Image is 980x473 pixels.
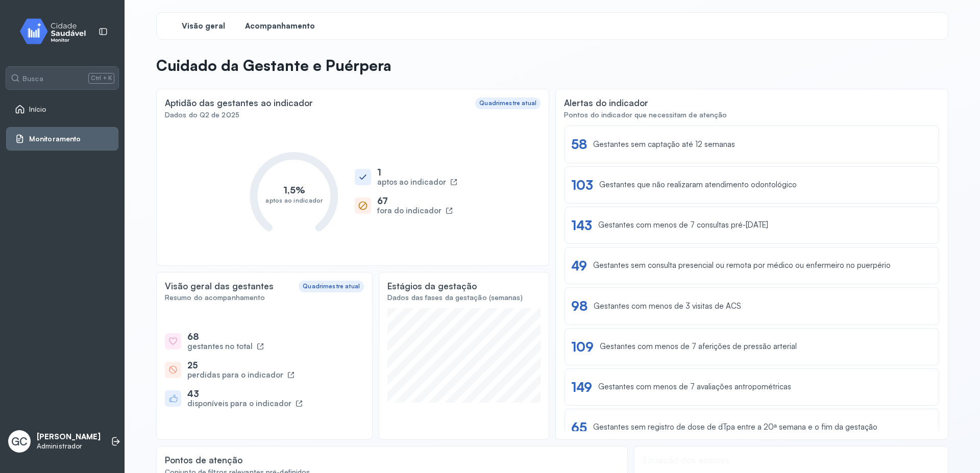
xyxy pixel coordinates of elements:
[245,21,315,31] span: Acompanhamento
[600,342,797,352] div: Gestantes com menos de 7 aferições de pressão arterial
[387,293,541,302] div: Dados das fases da gestação (semanas)
[156,56,391,74] p: Cuidado da Gestante e Puérpera
[165,293,364,302] div: Resumo do acompanhamento
[571,298,587,314] div: 98
[165,455,242,465] div: Pontos de atenção
[169,394,178,403] img: like-heroicons.svg
[169,365,177,374] img: block-heroicons.svg
[11,16,103,46] img: monitor.svg
[594,302,741,311] div: Gestantes com menos de 3 visitas de ACS
[593,422,877,432] div: Gestantes sem registro de dose de dTpa entre a 20ª semana e o fim da gestação
[165,97,313,108] div: Aptidão das gestantes ao indicador
[165,281,274,291] div: Visão geral das gestantes
[571,339,594,355] div: 109
[15,134,110,144] a: Monitoramento
[29,105,46,114] span: Início
[37,442,101,451] p: Administrador
[593,261,891,270] div: Gestantes sem consulta presencial ou remota por médico ou enfermeiro no puerpério
[37,432,101,442] p: [PERSON_NAME]
[571,177,593,193] div: 103
[187,331,264,342] div: 68
[187,342,253,352] div: gestantes no total
[479,99,536,107] div: Quadrimestre atual
[187,388,303,399] div: 43
[11,435,28,448] span: GC
[187,399,291,409] div: disponíveis para o indicador
[599,180,797,190] div: Gestantes que não realizaram atendimento odontológico
[377,206,442,216] div: fora do indicador
[564,97,648,108] div: Alertas do indicador
[571,217,592,233] div: 143
[182,21,225,31] span: Visão geral
[187,360,295,370] div: 25
[165,111,541,119] div: Dados do Q2 de 2025
[265,196,323,204] text: aptos ao indicador
[377,178,446,187] div: aptos ao indicador
[283,184,305,195] text: 1,5%
[593,140,735,150] div: Gestantes sem captação até 12 semanas
[564,111,940,119] div: Pontos do indicador que necessitam de atenção
[187,370,283,380] div: perdidas para o indicador
[88,73,114,83] span: Ctrl + K
[377,195,453,206] div: 67
[571,419,587,435] div: 65
[571,136,587,152] div: 58
[387,281,477,291] div: Estágios da gestação
[571,379,592,395] div: 149
[15,104,110,114] a: Início
[571,258,587,273] div: 49
[598,220,768,230] div: Gestantes com menos de 7 consultas pré-[DATE]
[168,336,178,346] img: heart-heroicons.svg
[598,382,791,392] div: Gestantes com menos de 7 avaliações antropométricas
[303,283,360,290] div: Quadrimestre atual
[377,167,457,178] div: 1
[22,74,43,83] span: Busca
[29,135,81,143] span: Monitoramento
